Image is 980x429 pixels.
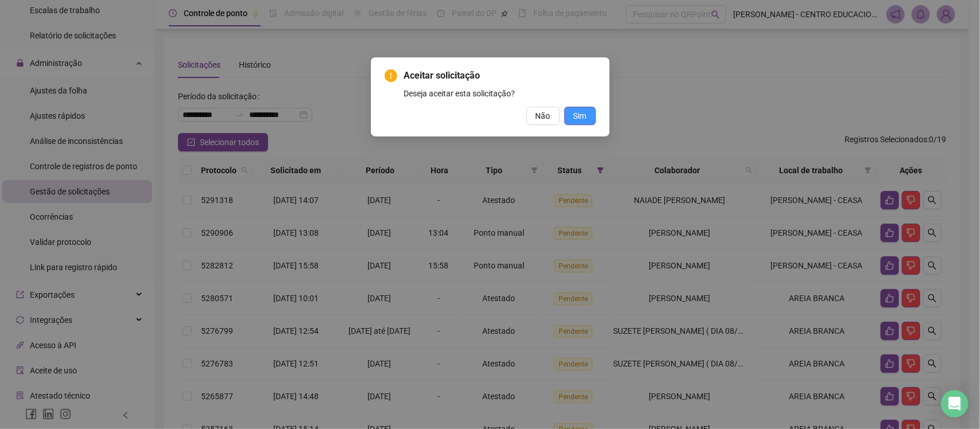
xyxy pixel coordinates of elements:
span: Sim [574,110,587,122]
span: exclamation-circle [385,69,397,82]
div: Deseja aceitar esta solicitação? [404,87,596,100]
div: Open Intercom Messenger [941,390,969,418]
button: Sim [564,107,596,125]
button: Não [526,107,560,125]
span: Não [536,110,551,122]
span: Aceitar solicitação [404,69,596,83]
